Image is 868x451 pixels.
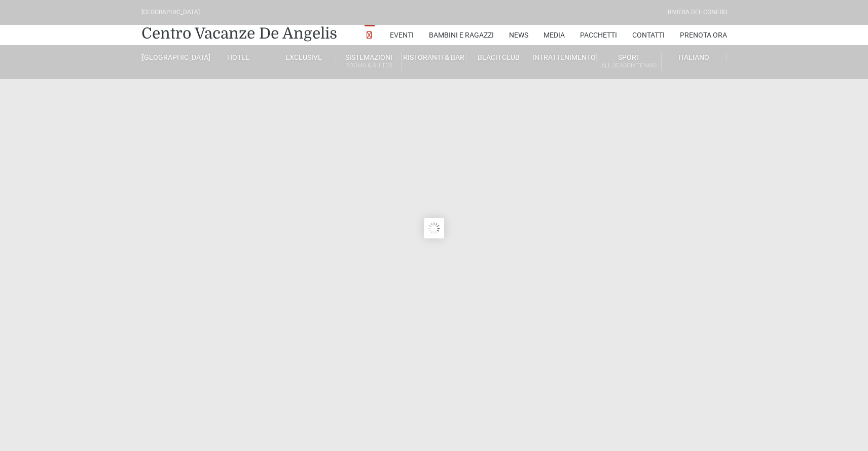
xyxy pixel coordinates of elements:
[390,25,414,45] a: Eventi
[141,8,200,17] div: [GEOGRAPHIC_DATA]
[597,53,662,72] a: SportAll Season Tennis
[402,53,466,62] a: Ristoranti & Bar
[597,61,661,71] small: All Season Tennis
[632,25,665,45] a: Contatti
[429,25,494,45] a: Bambini e Ragazzi
[680,25,727,45] a: Prenota Ora
[678,53,709,61] span: Italiano
[206,53,271,62] a: Hotel
[668,8,727,17] div: Riviera Del Conero
[531,53,596,62] a: Intrattenimento
[336,53,401,72] a: SistemazioniRooms & Suites
[271,53,336,62] a: Exclusive
[141,23,337,44] a: Centro Vacanze De Angelis
[662,53,727,62] a: Italiano
[141,53,206,62] a: [GEOGRAPHIC_DATA]
[336,61,401,71] small: Rooms & Suites
[509,25,528,45] a: News
[580,25,617,45] a: Pacchetti
[466,53,531,62] a: Beach Club
[544,25,565,45] a: Media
